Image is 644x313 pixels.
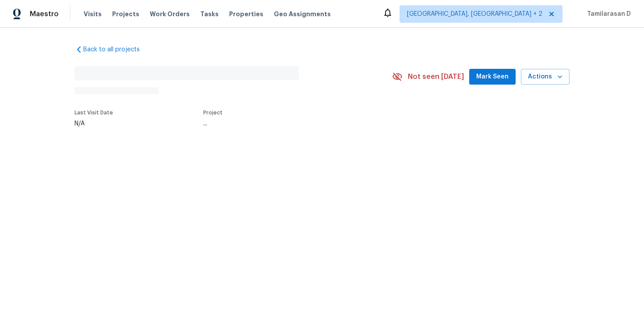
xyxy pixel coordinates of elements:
span: Project [203,110,223,115]
span: Work Orders [150,10,190,18]
span: Tamilarasan D [584,10,631,18]
span: Projects [112,10,139,18]
div: ... [203,121,372,127]
span: [GEOGRAPHIC_DATA], [GEOGRAPHIC_DATA] + 2 [407,10,542,18]
button: Actions [521,69,570,85]
div: N/A [74,121,113,127]
span: Maestro [30,10,59,18]
span: Visits [84,10,102,18]
button: Mark Seen [469,69,516,85]
span: Geo Assignments [274,10,331,18]
a: Back to all projects [74,45,159,54]
span: Last Visit Date [74,110,113,115]
span: Mark Seen [476,71,509,82]
span: Properties [229,10,263,18]
span: Not seen [DATE] [408,72,464,81]
span: Actions [528,71,563,82]
span: Tasks [200,11,219,17]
